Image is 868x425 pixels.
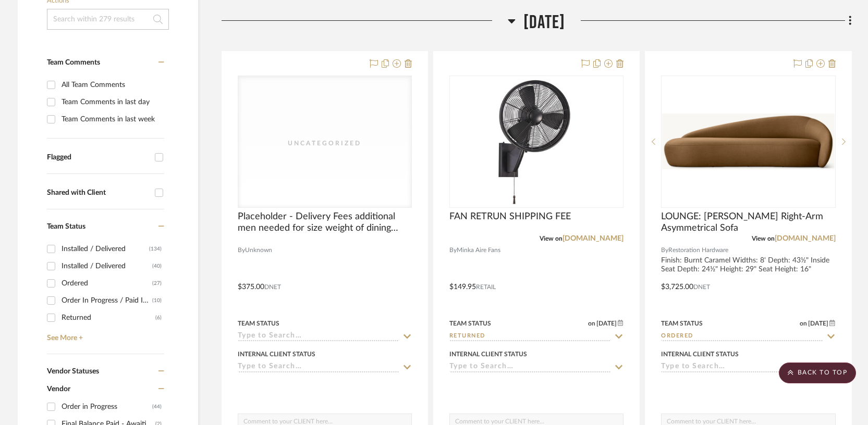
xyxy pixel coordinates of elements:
[62,398,152,415] div: Order in Progress
[449,319,491,328] div: Team Status
[152,258,162,274] div: (40)
[62,94,162,110] div: Team Comments in last day
[47,59,100,66] span: Team Comments
[62,275,152,292] div: Ordered
[152,275,162,292] div: (27)
[752,235,775,242] span: View on
[238,332,399,342] input: Type to Search…
[152,292,162,309] div: (10)
[449,332,611,342] input: Type to Search…
[47,368,99,375] span: Vendor Statuses
[563,235,624,242] a: [DOMAIN_NAME]
[238,245,245,255] span: By
[661,362,823,372] input: Type to Search…
[779,362,856,383] scroll-to-top-button: BACK TO TOP
[661,245,668,255] span: By
[47,385,70,393] span: Vendor
[661,332,823,342] input: Type to Search…
[155,309,162,326] div: (6)
[449,362,611,372] input: Type to Search…
[595,320,618,327] span: [DATE]
[807,320,829,327] span: [DATE]
[523,11,565,34] span: [DATE]
[457,245,500,255] span: Minka Aire Fans
[47,153,150,162] div: Flagged
[62,77,162,93] div: All Team Comments
[661,349,739,359] div: Internal Client Status
[62,111,162,128] div: Team Comments in last week
[588,320,595,327] span: on
[775,235,836,242] a: [DOMAIN_NAME]
[238,211,412,234] span: Placeholder - Delivery Fees additional men needed for size weight of dining table
[238,349,315,359] div: Internal Client Status
[661,211,835,234] span: LOUNGE: [PERSON_NAME] Right-Arm Asymmetrical Sofa
[149,241,162,257] div: (134)
[273,138,377,148] div: Uncategorized
[62,309,155,326] div: Returned
[62,292,152,309] div: Order In Progress / Paid In Full w/ Freight, No Balance due
[662,114,834,170] img: LOUNGE: Reyna Right-Arm Asymmetrical Sofa
[44,326,164,343] a: See More +
[47,189,150,197] div: Shared with Client
[47,223,85,230] span: Team Status
[484,77,588,207] img: FAN RETRUN SHIPPING FEE
[449,349,527,359] div: Internal Client Status
[449,211,571,222] span: FAN RETRUN SHIPPING FEE
[540,235,563,242] span: View on
[800,320,807,327] span: on
[62,258,152,274] div: Installed / Delivered
[238,319,279,328] div: Team Status
[668,245,728,255] span: Restoration Hardware
[62,241,149,257] div: Installed / Delivered
[245,245,272,255] span: Unknown
[449,245,457,255] span: By
[47,9,169,30] input: Search within 279 results
[152,398,162,415] div: (44)
[661,319,703,328] div: Team Status
[238,362,399,372] input: Type to Search…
